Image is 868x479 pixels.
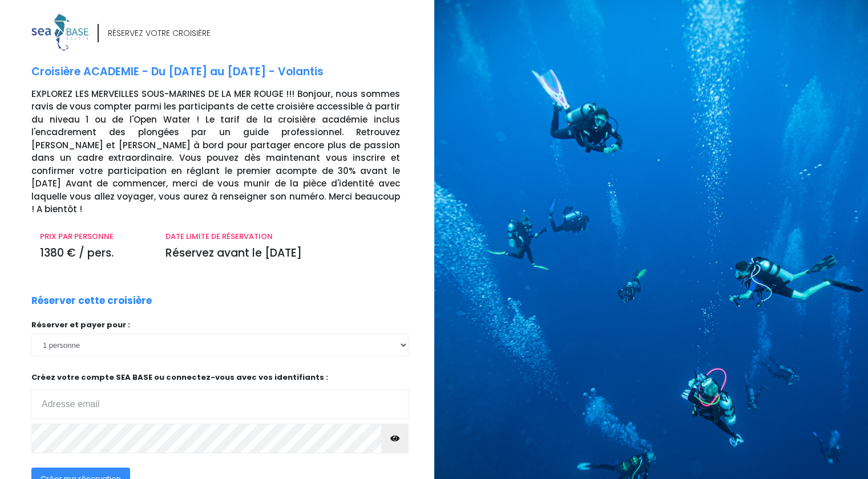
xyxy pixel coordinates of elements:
[31,319,409,331] p: Réserver et payer pour :
[31,14,88,51] img: logo_color1.png
[31,294,152,308] p: Réserver cette croisière
[31,64,426,80] p: Croisière ACADEMIE - Du [DATE] au [DATE] - Volantis
[31,372,409,419] p: Créez votre compte SEA BASE ou connectez-vous avec vos identifiants :
[31,88,426,216] p: EXPLOREZ LES MERVEILLES SOUS-MARINES DE LA MER ROUGE !!! Bonjour, nous sommes ravis de vous compt...
[108,27,211,39] div: RÉSERVEZ VOTRE CROISIÈRE
[31,389,409,419] input: Adresse email
[165,245,399,262] p: Réservez avant le [DATE]
[40,245,148,262] p: 1380 € / pers.
[40,231,148,242] p: PRIX PAR PERSONNE
[165,231,399,242] p: DATE LIMITE DE RÉSERVATION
